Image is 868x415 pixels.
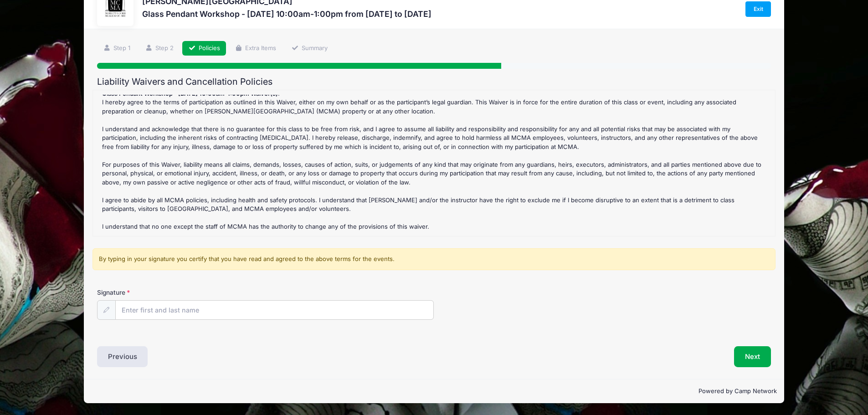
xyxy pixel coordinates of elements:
h2: Liability Waivers and Cancellation Policies [97,77,771,87]
button: Previous [97,346,148,367]
div: By typing in your signature you certify that you have read and agreed to the above terms for the ... [92,248,776,270]
a: Step 2 [139,41,180,56]
a: Step 1 [97,41,136,56]
div: : All [PERSON_NAME][GEOGRAPHIC_DATA] programs are subject to cancellation if the minimum class en... [98,95,770,231]
button: Next [734,346,771,367]
a: Exit [745,1,771,17]
a: Policies [182,41,226,56]
p: Powered by Camp Network [91,387,777,396]
h3: Glass Pendant Workshop - [DATE] 10:00am-1:00pm from [DATE] to [DATE] [142,9,431,19]
input: Enter first and last name [115,300,434,320]
a: Extra Items [229,41,282,56]
label: Signature [97,288,266,297]
strong: Glass Pendant Workshop - [DATE] 10:00am-1:00pm Waiver(s) [102,90,278,97]
a: Summary [285,41,334,56]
